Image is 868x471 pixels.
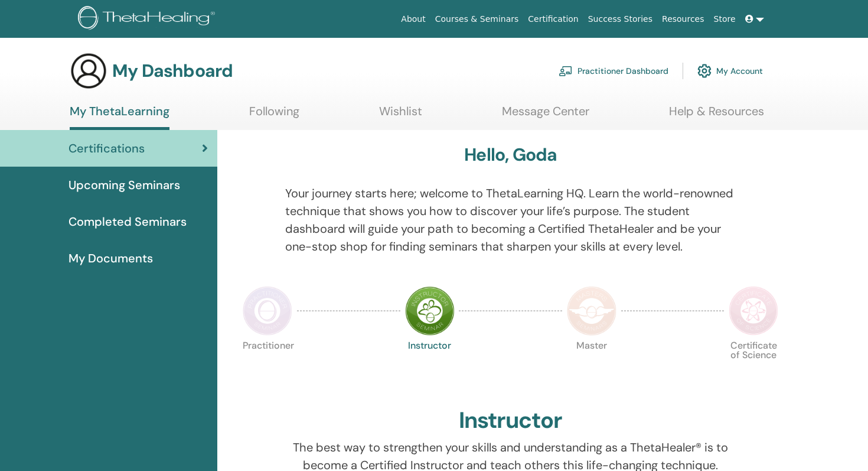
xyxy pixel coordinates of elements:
[459,407,562,434] h2: Instructor
[559,66,573,76] img: chalkboard-teacher.svg
[396,8,430,30] a: About
[657,8,709,30] a: Resources
[567,341,616,391] p: Master
[243,341,292,391] p: Practitioner
[502,104,589,127] a: Message Center
[729,341,778,391] p: Certificate of Science
[70,52,107,90] img: generic-user-icon.jpg
[405,341,455,391] p: Instructor
[523,8,583,30] a: Certification
[464,144,557,165] h3: Hello, Goda
[729,286,778,336] img: Certificate of Science
[112,60,233,82] h3: My Dashboard
[70,104,169,130] a: My ThetaLearning
[285,184,736,255] p: Your journey starts here; welcome to ThetaLearning HQ. Learn the world-renowned technique that sh...
[697,58,763,84] a: My Account
[68,176,180,194] span: Upcoming Seminars
[68,249,153,267] span: My Documents
[583,8,657,30] a: Success Stories
[78,6,219,33] img: logo.png
[559,58,668,84] a: Practitioner Dashboard
[567,286,616,336] img: Master
[68,139,145,157] span: Certifications
[243,286,292,336] img: Practitioner
[430,8,524,30] a: Courses & Seminars
[379,104,422,127] a: Wishlist
[249,104,299,127] a: Following
[669,104,764,127] a: Help & Resources
[697,61,712,81] img: cog.svg
[709,8,740,30] a: Store
[405,286,455,336] img: Instructor
[68,213,187,230] span: Completed Seminars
